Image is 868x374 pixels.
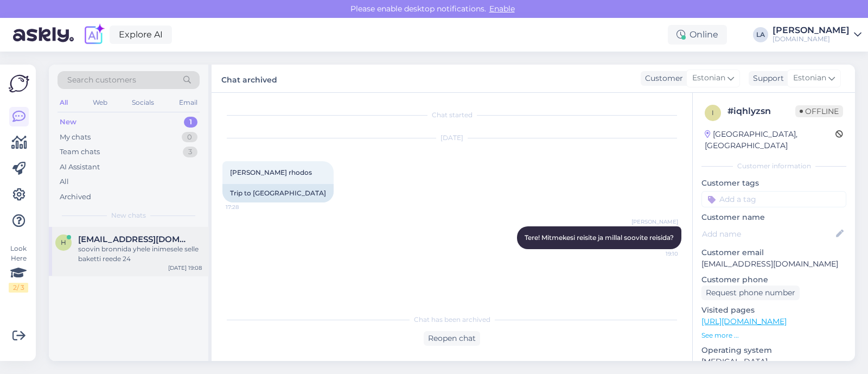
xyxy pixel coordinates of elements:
[701,305,846,316] p: Visited pages
[631,218,678,226] span: [PERSON_NAME]
[637,250,678,258] span: 19:10
[701,274,846,286] p: Customer phone
[60,132,91,143] div: My chats
[60,162,100,173] div: AI Assistant
[183,147,197,157] div: 3
[793,72,826,84] span: Estonian
[168,264,202,272] div: [DATE] 19:08
[230,168,312,176] span: [PERSON_NAME] rhodos
[795,105,843,117] span: Offline
[749,73,784,84] div: Support
[773,26,861,43] a: [PERSON_NAME][DOMAIN_NAME]
[701,247,846,258] p: Customer email
[184,117,197,128] div: 1
[182,132,197,143] div: 0
[222,110,681,120] div: Chat started
[221,71,277,86] label: Chat archived
[525,233,674,242] span: Tere! Mitmekesi reisite ja millal soovite reisida?
[641,73,683,84] div: Customer
[9,283,28,293] div: 2 / 3
[668,25,727,45] div: Online
[701,178,846,189] p: Customer tags
[701,191,846,207] input: Add a tag
[773,26,850,35] div: [PERSON_NAME]
[702,228,834,240] input: Add name
[78,234,191,244] span: helensutting@gmail.com
[226,203,266,211] span: 17:28
[701,345,846,356] p: Operating system
[705,129,835,151] div: [GEOGRAPHIC_DATA], [GEOGRAPHIC_DATA]
[753,27,768,42] div: LA
[78,244,202,264] div: soovin bronnida yhele inimesele selle baketti reede 24
[82,23,105,46] img: explore-ai
[701,331,846,340] p: See more ...
[701,212,846,223] p: Customer name
[111,211,146,220] span: New chats
[60,192,91,202] div: Archived
[110,26,172,44] a: Explore AI
[60,117,76,128] div: New
[486,4,518,14] span: Enable
[9,244,28,293] div: Look Here
[177,96,200,110] div: Email
[61,238,66,246] span: h
[67,74,136,86] span: Search customers
[222,184,334,202] div: Trip to [GEOGRAPHIC_DATA]
[60,147,100,157] div: Team chats
[91,96,110,110] div: Web
[60,176,69,187] div: All
[712,109,714,117] span: i
[424,331,480,346] div: Reopen chat
[701,286,800,300] div: Request phone number
[701,258,846,270] p: [EMAIL_ADDRESS][DOMAIN_NAME]
[701,316,787,326] a: [URL][DOMAIN_NAME]
[414,315,490,325] span: Chat has been archived
[130,96,156,110] div: Socials
[222,133,681,143] div: [DATE]
[9,73,29,94] img: Askly Logo
[58,96,70,110] div: All
[701,161,846,171] div: Customer information
[701,356,846,367] p: [MEDICAL_DATA]
[727,105,795,118] div: # iqhlyzsn
[692,72,725,84] span: Estonian
[773,35,850,43] div: [DOMAIN_NAME]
